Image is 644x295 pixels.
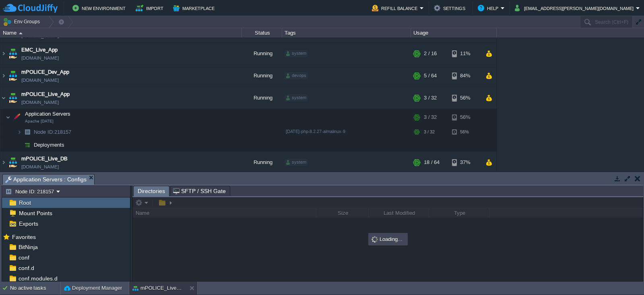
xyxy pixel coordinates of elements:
div: 5 / 64 [424,65,437,87]
button: Node ID: 218157 [5,188,56,195]
img: AMDAwAAAACH5BAEAAAAALAAAAAABAAEAAAICRAEAOw== [11,109,22,125]
div: devops [285,72,308,79]
span: Application Servers [24,110,72,117]
button: [EMAIL_ADDRESS][PERSON_NAME][DOMAIN_NAME] [515,3,636,13]
div: 56% [452,126,478,138]
button: Deployment Manager [64,284,122,292]
span: Apache [DATE] [25,119,54,124]
a: Node ID:218157 [33,129,72,135]
button: mPOLICE_Live_App [132,284,183,292]
a: Application ServersApache [DATE] [24,111,72,117]
img: AMDAwAAAACH5BAEAAAAALAAAAAABAAEAAAICRAEAOw== [7,43,19,64]
a: [DOMAIN_NAME] [21,98,59,106]
div: system [285,159,308,166]
div: 3 / 32 [424,87,437,109]
a: conf.modules.d [17,275,59,282]
div: Status [242,28,282,37]
button: Refill Balance [372,3,420,13]
button: Settings [434,3,468,13]
a: Exports [17,220,39,227]
div: 37% [452,152,478,173]
div: Usage [411,28,496,37]
img: AMDAwAAAACH5BAEAAAAALAAAAAABAAEAAAICRAEAOw== [0,65,7,87]
img: AMDAwAAAACH5BAEAAAAALAAAAAABAAEAAAICRAEAOw== [6,109,10,125]
div: Running [242,87,282,109]
img: AMDAwAAAACH5BAEAAAAALAAAAAABAAEAAAICRAEAOw== [0,87,7,109]
div: 3 / 32 [424,126,435,138]
img: AMDAwAAAACH5BAEAAAAALAAAAAABAAEAAAICRAEAOw== [19,32,23,34]
div: 3 / 32 [424,109,437,125]
span: [DOMAIN_NAME] [21,163,59,171]
span: SFTP / SSH Gate [173,186,226,196]
div: Running [242,65,282,87]
img: AMDAwAAAACH5BAEAAAAALAAAAAABAAEAAAICRAEAOw== [17,139,22,151]
img: AMDAwAAAACH5BAEAAAAALAAAAAABAAEAAAICRAEAOw== [0,43,7,64]
img: AMDAwAAAACH5BAEAAAAALAAAAAABAAEAAAICRAEAOw== [7,87,19,109]
button: New Environment [72,3,128,13]
span: 218157 [33,129,72,135]
span: Node ID: [34,129,54,135]
img: AMDAwAAAACH5BAEAAAAALAAAAAABAAEAAAICRAEAOw== [22,139,33,151]
div: 84% [452,65,478,87]
div: 2 / 16 [424,43,437,64]
a: mPOLICE_Live_App [21,90,70,98]
a: EMC_Live_App [21,46,58,54]
div: 56% [452,109,478,125]
span: Directories [138,186,165,196]
a: mPOLICE_Live_DB [21,155,68,163]
a: [DOMAIN_NAME] [21,54,59,62]
span: [DATE]-php-8.2.27-almalinux-9 [286,129,345,134]
div: Running [242,152,282,173]
a: Deployments [33,141,66,148]
a: [DOMAIN_NAME] [21,76,59,84]
a: Mount Points [17,210,54,217]
div: Loading... [369,234,407,245]
a: mPOLICE_Dev_App [21,68,69,76]
button: Help [478,3,501,13]
img: AMDAwAAAACH5BAEAAAAALAAAAAABAAEAAAICRAEAOw== [17,126,22,138]
div: 11% [452,43,478,64]
button: Marketplace [173,3,217,13]
a: Root [17,199,32,206]
a: Favorites [10,234,37,240]
div: Tags [283,28,411,37]
button: Env Groups [3,16,43,27]
div: No active tasks [10,282,60,295]
div: 18 / 64 [424,152,440,173]
button: Import [136,3,166,13]
div: system [285,94,308,102]
img: AMDAwAAAACH5BAEAAAAALAAAAAABAAEAAAICRAEAOw== [7,65,19,87]
a: conf.d [17,264,35,272]
a: conf [17,254,31,261]
div: Name [1,28,242,37]
span: Favorites [10,233,37,241]
img: CloudJiffy [3,3,58,13]
img: AMDAwAAAACH5BAEAAAAALAAAAAABAAEAAAICRAEAOw== [22,126,33,138]
img: AMDAwAAAACH5BAEAAAAALAAAAAABAAEAAAICRAEAOw== [7,152,19,173]
a: BitNinja [17,243,39,251]
span: Application Servers : Configs [5,175,87,185]
div: Running [242,43,282,64]
div: system [285,50,308,57]
div: 56% [452,87,478,109]
img: AMDAwAAAACH5BAEAAAAALAAAAAABAAEAAAICRAEAOw== [0,152,7,173]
